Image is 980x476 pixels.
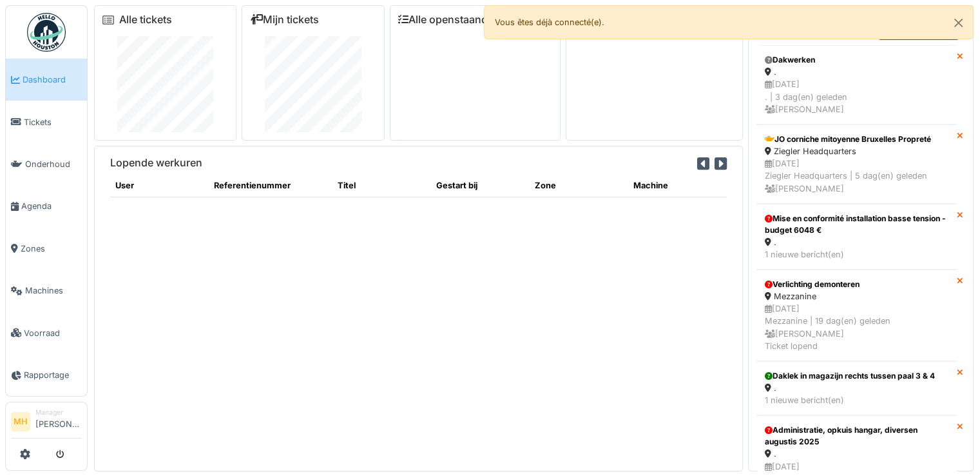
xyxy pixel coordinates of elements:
[6,354,87,396] a: Rapportage
[11,412,30,431] li: MH
[250,14,319,26] a: Mijn tickets
[6,312,87,353] a: Voorraad
[35,408,82,417] div: Manager
[756,204,957,270] a: Mise en conformité installation basse tension - budget 6048 € . 1 nieuwe bericht(en)
[765,54,948,66] div: Dakwerken
[21,243,82,255] span: Zones
[25,158,82,170] span: Onderhoud
[6,228,87,270] a: Zones
[6,101,87,143] a: Tickets
[24,369,82,381] span: Rapportage
[6,143,87,185] a: Onderhoud
[110,157,202,169] h6: Lopende werkuren
[35,408,82,435] li: [PERSON_NAME]
[765,302,948,352] div: [DATE] Mezzanine | 19 dag(en) geleden [PERSON_NAME] Ticket lopend
[765,134,948,145] div: JO corniche mitoyenne Bruxelles Propreté
[11,408,82,439] a: MH Manager[PERSON_NAME]
[6,270,87,312] a: Machines
[765,248,948,261] div: 1 nieuwe bericht(en)
[24,116,82,128] span: Tickets
[765,370,948,382] div: Daklek in magazijn rechts tussen paal 3 & 4
[209,174,332,197] th: Referentienummer
[765,236,948,248] div: .
[756,270,957,361] a: Verlichting demonteren Mezzanine [DATE]Mezzanine | 19 dag(en) geleden [PERSON_NAME]Ticket lopend
[765,213,948,236] div: Mise en conformité installation basse tension - budget 6048 €
[27,13,66,52] img: Badge_color-CXgf-gQk.svg
[398,14,523,26] a: Alle openstaande taken
[6,59,87,101] a: Dashboard
[115,181,134,190] span: translation missing: nl.shared.user
[765,382,948,394] div: .
[765,78,948,115] div: [DATE] . | 3 dag(en) geleden [PERSON_NAME]
[765,279,948,290] div: Verlichting demonteren
[6,185,87,227] a: Agenda
[756,361,957,415] a: Daklek in magazijn rechts tussen paal 3 & 4 . 1 nieuwe bericht(en)
[765,66,948,78] div: .
[332,174,431,197] th: Titel
[765,394,948,406] div: 1 nieuwe bericht(en)
[23,74,82,86] span: Dashboard
[756,124,957,204] a: JO corniche mitoyenne Bruxelles Propreté Ziegler Headquarters [DATE]Ziegler Headquarters | 5 dag(...
[431,174,530,197] th: Gestart bij
[765,145,948,157] div: Ziegler Headquarters
[24,327,82,339] span: Voorraad
[21,200,82,212] span: Agenda
[530,174,628,197] th: Zone
[628,174,727,197] th: Machine
[944,6,973,40] button: Close
[765,448,948,460] div: .
[119,14,172,26] a: Alle tickets
[765,290,948,302] div: Mezzanine
[765,424,948,448] div: Administratie, opkuis hangar, diversen augustis 2025
[25,284,82,297] span: Machines
[484,5,974,39] div: Vous êtes déjà connecté(e).
[765,157,948,195] div: [DATE] Ziegler Headquarters | 5 dag(en) geleden [PERSON_NAME]
[756,45,957,124] a: Dakwerken . [DATE]. | 3 dag(en) geleden [PERSON_NAME]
